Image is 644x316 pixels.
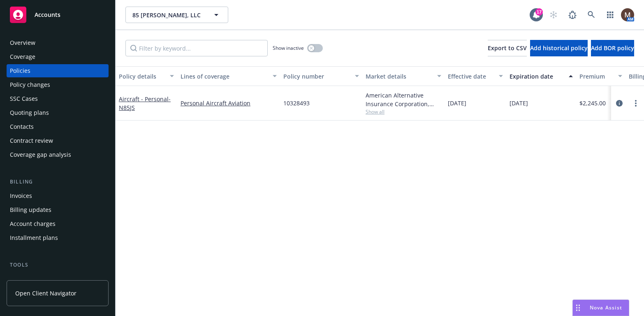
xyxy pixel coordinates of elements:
[7,36,109,49] a: Overview
[530,40,588,56] button: Add historical policy
[564,7,581,23] a: Report a Bug
[579,99,606,107] span: $2,245.00
[7,217,109,230] a: Account charges
[10,189,32,202] div: Invoices
[10,64,30,77] div: Policies
[7,203,109,216] a: Billing updates
[445,66,506,86] button: Effective date
[631,98,641,108] a: more
[448,72,494,81] div: Effective date
[10,272,45,286] div: Manage files
[132,11,204,19] span: 85 [PERSON_NAME], LLC
[119,95,171,112] span: - N85JS
[366,108,441,115] span: Show all
[583,7,600,23] a: Search
[448,99,466,107] span: [DATE]
[572,300,629,316] button: Nova Assist
[181,72,268,81] div: Lines of coverage
[7,106,109,119] a: Quoting plans
[590,304,622,311] span: Nova Assist
[10,120,34,133] div: Contacts
[116,66,177,86] button: Policy details
[366,72,432,81] div: Market details
[591,40,634,56] button: Add BOR policy
[280,66,362,86] button: Policy number
[177,66,280,86] button: Lines of coverage
[602,7,619,23] a: Switch app
[35,12,60,18] span: Accounts
[573,300,583,316] div: Drag to move
[283,99,310,107] span: 10328493
[506,66,576,86] button: Expiration date
[7,3,109,26] a: Accounts
[579,72,613,81] div: Premium
[181,99,277,107] a: Personal Aircraft Aviation
[591,44,634,52] span: Add BOR policy
[510,99,528,107] span: [DATE]
[614,98,624,108] a: circleInformation
[7,134,109,147] a: Contract review
[545,7,562,23] a: Start snowing
[10,217,56,230] div: Account charges
[283,72,350,81] div: Policy number
[10,106,49,119] div: Quoting plans
[7,189,109,202] a: Invoices
[10,78,50,91] div: Policy changes
[10,36,35,49] div: Overview
[530,44,588,52] span: Add historical policy
[7,78,109,91] a: Policy changes
[362,66,445,86] button: Market details
[125,7,228,23] button: 85 [PERSON_NAME], LLC
[488,40,527,56] button: Export to CSV
[119,95,171,112] a: Aircraft - Personal
[10,203,51,216] div: Billing updates
[7,50,109,63] a: Coverage
[366,91,441,108] div: American Alternative Insurance Corporation, [GEOGRAPHIC_DATA] Re, Global Aerospace Inc
[10,134,53,147] div: Contract review
[576,66,625,86] button: Premium
[7,261,109,269] div: Tools
[10,50,35,63] div: Coverage
[510,72,564,81] div: Expiration date
[273,44,304,51] span: Show inactive
[125,40,268,56] input: Filter by keyword...
[7,272,109,286] a: Manage files
[7,231,109,244] a: Installment plans
[15,289,76,297] span: Open Client Navigator
[10,148,71,161] div: Coverage gap analysis
[535,8,543,16] div: 17
[7,178,109,186] div: Billing
[7,64,109,77] a: Policies
[7,148,109,161] a: Coverage gap analysis
[119,72,165,81] div: Policy details
[10,231,58,244] div: Installment plans
[7,92,109,105] a: SSC Cases
[621,8,634,21] img: photo
[10,92,38,105] div: SSC Cases
[7,120,109,133] a: Contacts
[488,44,527,52] span: Export to CSV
